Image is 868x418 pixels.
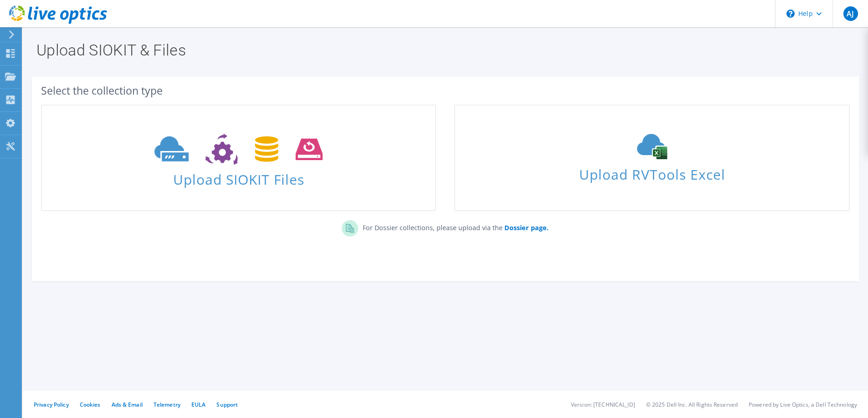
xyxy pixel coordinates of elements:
[503,223,549,232] a: Dossier page.
[36,42,850,58] h1: Upload SIOKIT & Files
[646,401,738,408] li: © 2025 Dell Inc. All Rights Reserved
[843,6,858,21] span: AJ
[80,401,101,408] a: Cookies
[34,401,69,408] a: Privacy Policy
[191,401,205,408] a: EULA
[749,401,857,408] li: Powered by Live Optics, a Dell Technology
[454,105,849,211] a: Upload RVTools Excel
[216,401,238,408] a: Support
[41,105,436,211] a: Upload SIOKIT Files
[112,401,143,408] a: Ads & Email
[786,10,795,18] svg: \n
[571,401,635,408] li: Version: [TECHNICAL_ID]
[42,167,435,186] span: Upload SIOKIT Files
[455,162,848,182] span: Upload RVTools Excel
[154,401,180,408] a: Telemetry
[41,86,850,96] div: Select the collection type
[504,223,549,232] b: Dossier page.
[358,220,549,233] p: For Dossier collections, please upload via the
